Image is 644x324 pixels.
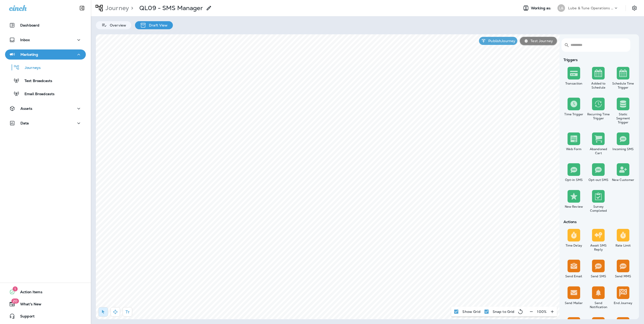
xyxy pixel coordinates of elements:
div: End Journey [612,301,634,305]
button: Inbox [5,35,86,45]
div: Send Mailer [562,301,585,305]
p: 100 % [537,310,547,314]
button: Journeys [5,62,86,73]
button: Assets [5,103,86,114]
p: QL09 - SMS Manager [139,4,203,12]
button: Test Journey [520,37,557,45]
p: Lube & Tune Operations Group, LLC dba Grease Monkey [568,6,613,10]
button: Email Broadcasts [5,88,86,99]
p: Dashboard [20,23,39,27]
button: 20What's New [5,299,86,309]
p: Journeys [20,66,41,70]
p: Show Grid [462,310,480,314]
p: Email Broadcasts [19,92,55,97]
div: Schedule Time Trigger [612,82,634,90]
span: 1 [13,286,18,291]
button: 1Action Items [5,287,86,297]
button: PublishJourney [479,37,517,45]
div: Web Form [562,147,585,151]
div: Transaction [562,82,585,86]
button: Support [5,311,86,321]
button: Text Broadcasts [5,75,86,86]
p: Data [20,121,29,125]
span: Support [15,314,35,320]
p: Assets [20,106,32,111]
div: New Review [562,205,585,209]
p: Journey [103,4,129,12]
div: Send MMS [612,274,634,278]
div: Await SMS Reply [587,244,610,252]
p: Publish Journey [486,39,515,43]
span: Working as: [531,6,552,10]
div: Static Segment Trigger [612,112,634,124]
p: Overview [107,23,126,27]
div: Added to Schedule [587,82,610,90]
div: Send Notification [587,301,610,309]
p: Text Broadcasts [19,79,52,84]
button: Collapse Sidebar [75,3,89,13]
p: Snap to Grid [493,310,515,314]
span: What's New [15,302,41,308]
button: Dashboard [5,20,86,30]
div: Opt-in SMS [562,178,585,182]
p: Test Journey [528,39,553,43]
p: Inbox [20,38,30,42]
span: Action Items [15,290,42,296]
div: Survey Completed [587,205,610,213]
div: Abandoned Cart [587,147,610,155]
div: New Customer [612,178,634,182]
p: > [129,4,133,12]
button: Data [5,118,86,128]
div: Send SMS [587,274,610,278]
p: Draft View [146,23,168,27]
div: Opt-out SMS [587,178,610,182]
div: Time Trigger [562,112,585,116]
p: Marketing [20,52,38,57]
div: Time Delay [562,244,585,248]
div: Rate Limit [612,244,634,248]
button: Settings [630,4,639,13]
div: Incoming SMS [612,147,634,151]
div: Triggers [561,58,635,62]
button: Marketing [5,49,86,60]
div: Recurring Time Trigger [587,112,610,120]
div: L& [557,4,565,12]
div: Actions [561,220,635,224]
div: Send Email [562,274,585,278]
span: 20 [11,299,19,304]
